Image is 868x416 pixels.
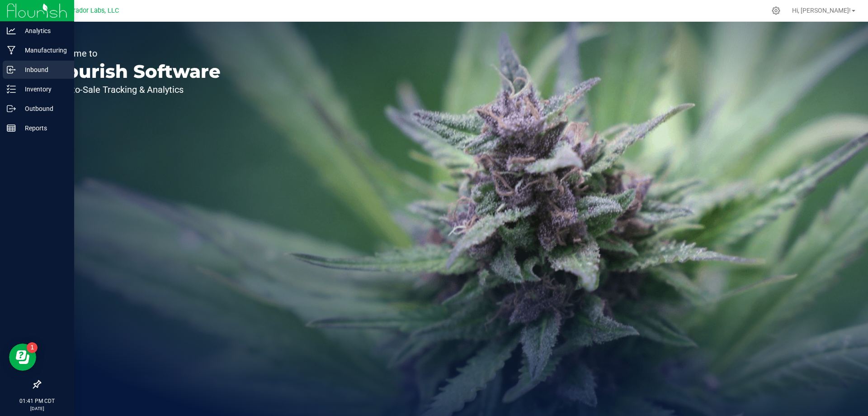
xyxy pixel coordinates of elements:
[7,124,16,133] inline-svg: Reports
[7,65,16,74] inline-svg: Inbound
[4,405,70,412] p: [DATE]
[27,342,38,353] iframe: Resource center unread badge
[49,62,221,81] p: Flourish Software
[16,64,70,75] p: Inbound
[16,45,70,56] p: Manufacturing
[16,25,70,36] p: Analytics
[16,84,70,95] p: Inventory
[4,397,70,405] p: 01:41 PM CDT
[16,123,70,134] p: Reports
[7,104,16,113] inline-svg: Outbound
[9,344,36,371] iframe: Resource center
[7,46,16,55] inline-svg: Manufacturing
[7,26,16,35] inline-svg: Analytics
[49,49,221,58] p: Welcome to
[7,85,16,94] inline-svg: Inventory
[66,7,119,14] span: Curador Labs, LLC
[16,103,70,114] p: Outbound
[49,85,221,94] p: Seed-to-Sale Tracking & Analytics
[792,7,851,14] span: Hi, [PERSON_NAME]!
[770,6,782,15] div: Manage settings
